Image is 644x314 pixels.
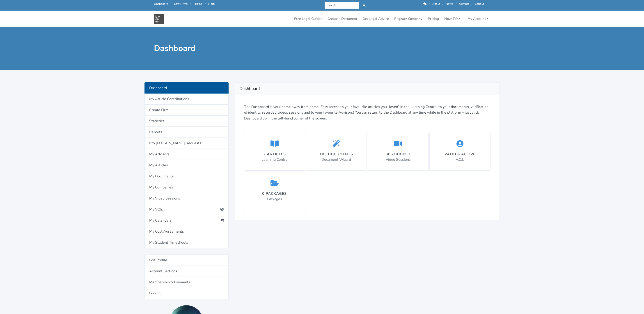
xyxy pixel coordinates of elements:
[154,14,164,24] img: Law On Earth
[240,85,495,92] h2: Dashboard
[292,14,324,23] a: Free Legal Guides
[144,182,229,193] a: My Companies
[472,2,472,6] span: /
[446,2,453,6] a: News
[174,2,188,6] a: Law Firms
[144,116,229,127] a: Statistics
[319,151,353,157] div: 103 documents
[193,2,202,6] a: Pricing
[466,14,490,23] a: My Account
[144,226,229,237] a: My Cost Agreements
[392,14,424,23] a: Register Company
[144,171,229,182] a: My Documents
[244,172,305,210] a: 0 packages Packages
[144,105,229,116] a: Create Firm
[244,132,305,170] a: 2 articles Learning Centre
[144,254,229,266] a: Edit Profile
[326,14,359,23] a: Create a Document
[319,157,353,163] p: Document Wizard
[386,157,411,163] p: Video Sessions
[154,2,168,6] a: Dashboard
[144,138,229,149] a: Pro [PERSON_NAME] Requests
[144,237,229,248] a: My Student Timesheets
[426,14,441,23] a: Pricing
[306,132,367,170] a: 103 documents Document Wizard
[144,160,229,171] a: My Articles
[262,196,287,202] p: Packages
[429,2,430,6] span: /
[459,2,469,6] a: Contact
[261,157,288,163] p: Learning Centre
[368,132,429,170] a: 306 booked Video Sessions
[144,215,229,226] a: My Calendars
[144,288,229,299] a: Logout
[442,14,462,23] a: How To's
[144,82,229,94] a: Dashboard
[445,157,475,163] p: V.O.I.
[261,151,288,157] div: 2 articles
[154,43,319,53] h1: Dashboard
[386,151,411,157] div: 306 booked
[144,149,229,160] a: My Advisors
[456,2,457,6] span: /
[205,2,206,6] span: /
[144,266,229,277] a: Account Settings
[445,151,475,157] div: Valid & Active
[442,2,443,6] span: /
[190,2,191,6] span: /
[432,2,440,6] a: About
[475,2,484,6] a: Logout
[429,132,490,170] a: Valid & Active V.O.I.
[244,104,490,121] p: The Dashboard is your home away from home. Easy access to your favourite articles you “loved” in ...
[262,191,287,196] div: 0 packages
[144,193,229,204] a: My Video Sessions
[144,204,229,215] a: My VOIs
[361,14,391,23] a: Get Legal Advice
[144,94,229,105] a: My Article Contributions
[144,277,229,288] a: Membership & Payments
[171,2,172,6] span: /
[325,2,360,9] input: Search
[144,127,229,138] a: Reports
[208,2,215,6] a: Help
